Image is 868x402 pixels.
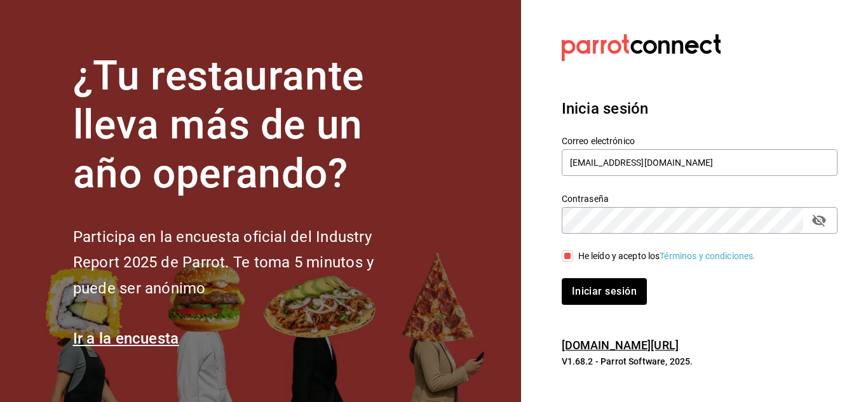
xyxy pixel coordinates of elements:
a: Términos y condiciones. [660,251,756,261]
a: Ir a la encuesta [73,330,179,347]
a: [DOMAIN_NAME][URL] [562,338,679,352]
div: He leído y acepto los [578,250,756,263]
label: Correo electrónico [562,137,837,145]
button: passwordField [808,210,830,231]
input: Ingresa tu correo electrónico [562,149,837,176]
label: Contraseña [562,194,837,203]
h1: ¿Tu restaurante lleva más de un año operando? [73,52,416,198]
p: V1.68.2 - Parrot Software, 2025. [562,355,837,368]
h2: Participa en la encuesta oficial del Industry Report 2025 de Parrot. Te toma 5 minutos y puede se... [73,224,416,302]
h3: Inicia sesión [562,97,837,120]
button: Iniciar sesión [562,278,647,305]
